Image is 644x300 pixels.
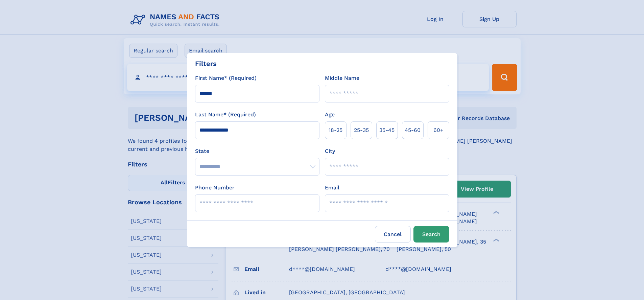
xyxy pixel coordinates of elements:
[379,126,395,134] span: 35‑45
[329,126,342,134] span: 18‑25
[325,111,335,119] label: Age
[413,226,449,243] button: Search
[354,126,369,134] span: 25‑35
[433,126,444,134] span: 60+
[405,126,421,134] span: 45‑60
[195,59,217,69] div: Filters
[325,74,359,82] label: Middle Name
[195,147,319,155] label: State
[325,184,339,192] label: Email
[375,226,411,243] label: Cancel
[325,147,335,155] label: City
[195,111,256,119] label: Last Name* (Required)
[195,184,235,192] label: Phone Number
[195,74,257,82] label: First Name* (Required)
